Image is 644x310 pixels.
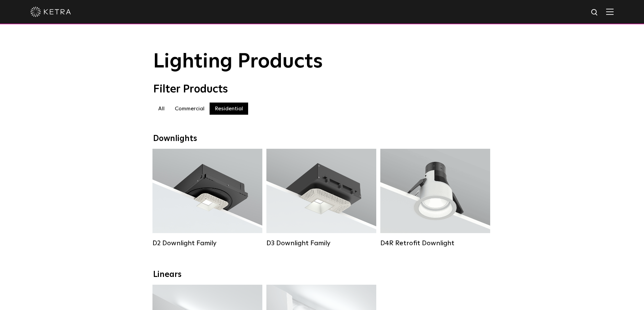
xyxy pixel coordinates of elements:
[266,239,376,247] div: D3 Downlight Family
[591,8,599,17] img: search icon
[380,149,490,247] a: D4R Retrofit Downlight Lumen Output:800Colors:White / BlackBeam Angles:15° / 25° / 40° / 60°Watta...
[153,270,491,280] div: Linears
[210,103,248,115] label: Residential
[153,52,323,72] span: Lighting Products
[152,239,262,247] div: D2 Downlight Family
[153,83,491,96] div: Filter Products
[153,103,170,115] label: All
[170,103,210,115] label: Commercial
[380,239,490,247] div: D4R Retrofit Downlight
[266,149,376,247] a: D3 Downlight Family Lumen Output:700 / 900 / 1100Colors:White / Black / Silver / Bronze / Paintab...
[152,149,262,247] a: D2 Downlight Family Lumen Output:1200Colors:White / Black / Gloss Black / Silver / Bronze / Silve...
[606,8,614,15] img: Hamburger%20Nav.svg
[30,7,71,17] img: ketra-logo-2019-white
[153,134,491,144] div: Downlights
